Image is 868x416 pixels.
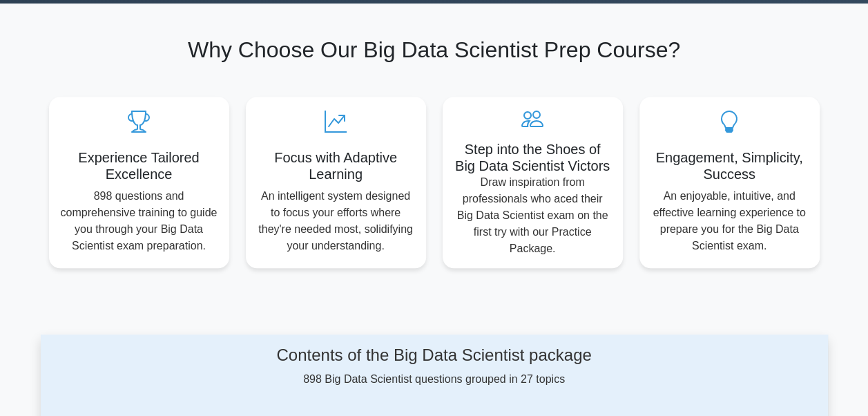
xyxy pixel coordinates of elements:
[454,174,612,257] p: Draw inspiration from professionals who aced their Big Data Scientist exam on the first try with ...
[155,346,713,366] h4: Contents of the Big Data Scientist package
[60,149,218,182] h5: Experience Tailored Excellence
[155,346,713,388] div: 898 Big Data Scientist questions grouped in 27 topics
[257,188,415,254] p: An intelligent system designed to focus your efforts where they're needed most, solidifying your ...
[650,149,809,182] h5: Engagement, Simplicity, Success
[60,188,218,254] p: 898 questions and comprehensive training to guide you through your Big Data Scientist exam prepar...
[49,37,820,63] h2: Why Choose Our Big Data Scientist Prep Course?
[454,141,612,174] h5: Step into the Shoes of Big Data Scientist Victors
[650,188,809,254] p: An enjoyable, intuitive, and effective learning experience to prepare you for the Big Data Scient...
[257,149,415,182] h5: Focus with Adaptive Learning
